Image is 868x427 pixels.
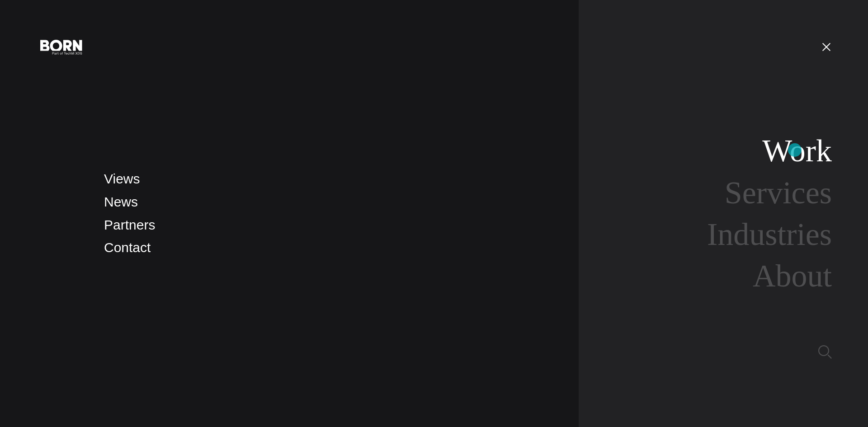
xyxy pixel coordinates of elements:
[104,194,138,209] a: News
[707,217,832,252] a: Industries
[104,171,140,186] a: Views
[104,240,151,255] a: Contact
[104,217,155,232] a: Partners
[725,175,832,210] a: Services
[818,345,832,359] img: Search
[816,37,837,56] button: Open
[762,133,832,168] a: Work
[753,258,832,293] a: About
